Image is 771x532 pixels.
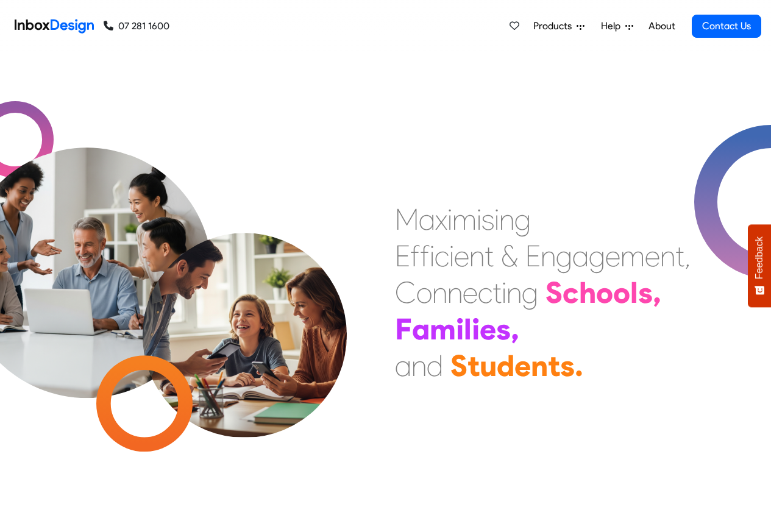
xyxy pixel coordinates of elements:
div: h [579,274,596,311]
div: x [435,201,447,238]
button: Feedback - Show survey [748,224,771,307]
div: e [480,311,496,347]
img: parents_with_child.png [117,182,372,438]
span: Products [533,19,577,34]
div: , [684,238,691,274]
div: t [485,238,494,274]
div: i [449,238,454,274]
div: n [447,274,463,311]
div: a [395,347,411,384]
div: i [456,311,464,347]
div: e [454,238,469,274]
div: a [572,238,589,274]
div: i [472,311,480,347]
div: o [416,274,432,311]
div: M [395,201,419,238]
div: c [563,274,579,311]
div: E [525,238,541,274]
div: s [496,311,511,347]
div: s [481,201,494,238]
div: t [548,347,560,384]
div: i [502,274,506,311]
a: Contact Us [692,15,761,38]
div: m [620,238,645,274]
div: a [419,201,435,238]
div: o [596,274,613,311]
div: f [410,238,420,274]
div: m [452,201,477,238]
div: , [653,274,661,311]
div: F [395,311,412,347]
div: n [499,201,514,238]
div: g [514,201,531,238]
div: c [435,238,449,274]
div: g [522,274,538,311]
a: Help [596,14,638,38]
div: s [638,274,653,311]
div: n [506,274,522,311]
div: l [464,311,472,347]
div: n [660,238,675,274]
div: t [492,274,502,311]
div: Maximising Efficient & Engagement, Connecting Schools, Families, and Students. [395,201,691,384]
span: Feedback [754,236,765,279]
div: a [412,311,430,347]
div: n [531,347,548,384]
div: E [395,238,410,274]
div: s [560,347,575,384]
div: i [477,201,481,238]
a: 07 281 1600 [104,19,169,34]
div: u [480,347,497,384]
div: S [450,347,467,384]
span: Help [601,19,625,34]
div: i [494,201,499,238]
div: i [447,201,452,238]
div: i [430,238,435,274]
div: l [630,274,638,311]
div: S [545,274,563,311]
div: d [497,347,514,384]
div: c [478,274,492,311]
a: Products [528,14,589,38]
a: About [645,14,678,38]
div: n [411,347,427,384]
div: n [541,238,556,274]
div: e [463,274,478,311]
div: e [605,238,620,274]
div: m [430,311,456,347]
div: f [420,238,430,274]
div: t [467,347,480,384]
div: g [589,238,605,274]
div: t [675,238,684,274]
div: n [469,238,485,274]
div: o [613,274,630,311]
div: e [514,347,531,384]
div: & [501,238,518,274]
div: , [511,311,519,347]
div: g [556,238,572,274]
div: n [432,274,447,311]
div: e [645,238,660,274]
div: C [395,274,416,311]
div: . [575,347,583,384]
div: d [427,347,443,384]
